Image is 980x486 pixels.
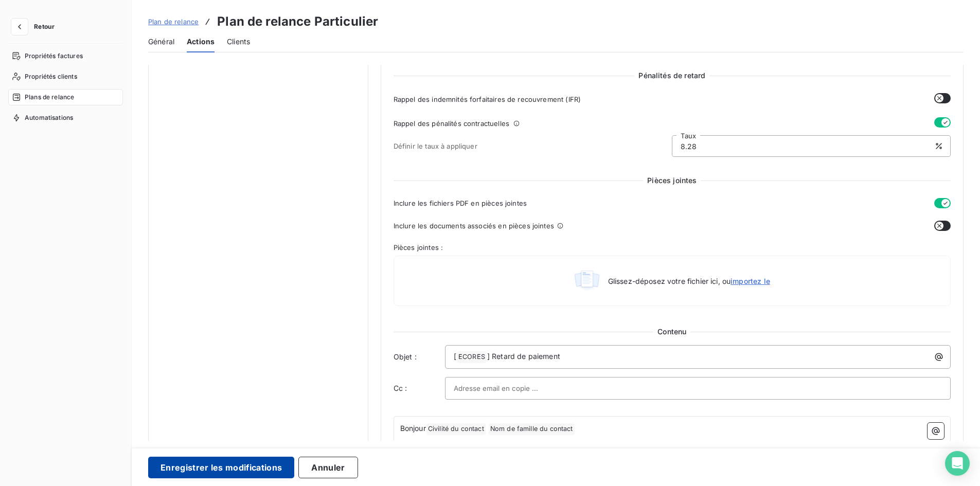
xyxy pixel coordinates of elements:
[394,383,445,393] label: Cc :
[25,93,74,102] span: Plans de relance
[400,424,426,433] span: Bonjour
[148,16,199,27] a: Plan de relance
[8,48,123,64] a: Propriétés factures
[394,243,951,251] span: Pièces jointes :
[643,175,701,186] span: Pièces jointes
[457,351,487,363] span: ECORES
[653,327,690,337] span: Contenu
[8,19,63,35] button: Retour
[25,113,73,122] span: Automatisations
[148,17,199,26] span: Plan de relance
[394,352,445,362] span: Objet :
[454,381,564,396] input: Adresse email en copie ...
[574,268,600,293] img: illustration
[394,199,527,207] span: Inclure les fichiers PDF en pièces jointes
[25,72,77,81] span: Propriétés clients
[730,277,770,285] span: importez le
[394,222,554,230] span: Inclure les documents associés en pièces jointes
[148,37,174,47] span: Général
[8,89,123,105] a: Plans de relance
[454,352,456,361] span: [
[34,24,55,30] span: Retour
[394,119,509,128] span: Rappel des pénalités contractuelles
[25,51,83,61] span: Propriétés factures
[945,451,970,476] div: Open Intercom Messenger
[487,352,560,361] span: ] Retard de paiement
[634,70,709,81] span: Pénalités de retard
[298,457,358,478] button: Annuler
[394,142,672,150] span: Définir le taux à appliquer
[227,37,250,47] span: Clients
[394,95,581,103] span: Rappel des indemnités forfaitaires de recouvrement (IFR)
[426,423,486,435] span: Civilité du contact
[8,68,123,85] a: Propriétés clients
[148,457,294,478] button: Enregistrer les modifications
[187,37,215,47] span: Actions
[8,110,123,126] a: Automatisations
[217,12,378,31] h3: Plan de relance Particulier
[489,423,575,435] span: Nom de famille du contact
[608,277,770,285] span: Glissez-déposez votre fichier ici, ou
